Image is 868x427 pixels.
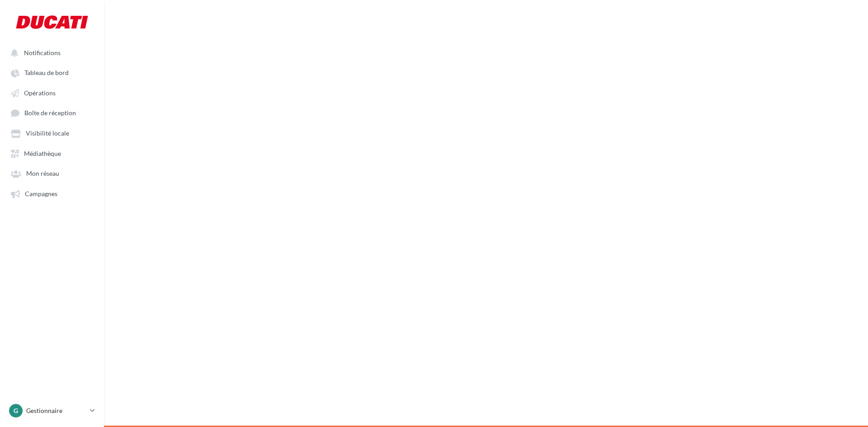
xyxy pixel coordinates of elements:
span: Notifications [24,49,61,56]
span: Visibilité locale [26,130,69,137]
span: Tableau de bord [24,69,69,77]
a: Opérations [5,84,99,101]
a: Mon réseau [5,165,99,181]
a: G Gestionnaire [7,402,97,419]
span: Mon réseau [26,170,59,178]
span: Médiathèque [24,150,61,157]
p: Gestionnaire [26,406,86,415]
a: Tableau de bord [5,64,99,80]
span: Campagnes [25,190,57,197]
button: Notifications [5,44,95,61]
span: Opérations [24,89,56,97]
a: Campagnes [5,185,99,202]
a: Visibilité locale [5,125,99,141]
a: Médiathèque [5,145,99,161]
a: Boîte de réception [5,104,99,121]
span: Boîte de réception [24,109,76,117]
span: G [14,406,18,415]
